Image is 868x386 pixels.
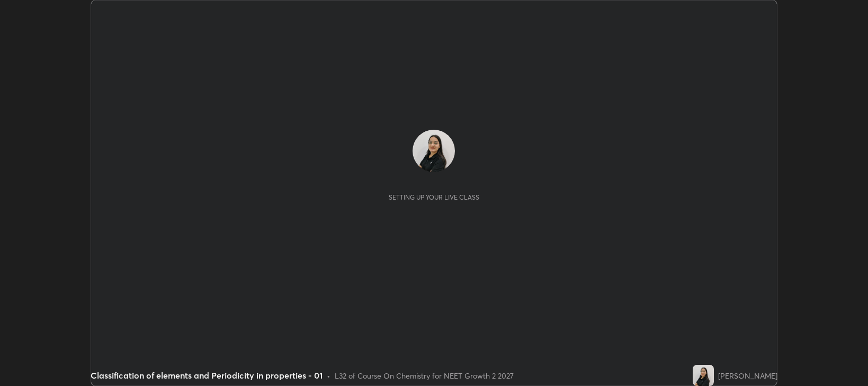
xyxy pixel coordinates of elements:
[389,193,479,201] div: Setting up your live class
[327,370,330,381] div: •
[693,365,714,386] img: ecece39d808d43ba862a92e68c384f5b.jpg
[91,369,323,382] div: Classification of elements and Periodicity in properties - 01
[413,130,455,172] img: ecece39d808d43ba862a92e68c384f5b.jpg
[335,370,514,381] div: L32 of Course On Chemistry for NEET Growth 2 2027
[718,370,777,381] div: [PERSON_NAME]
